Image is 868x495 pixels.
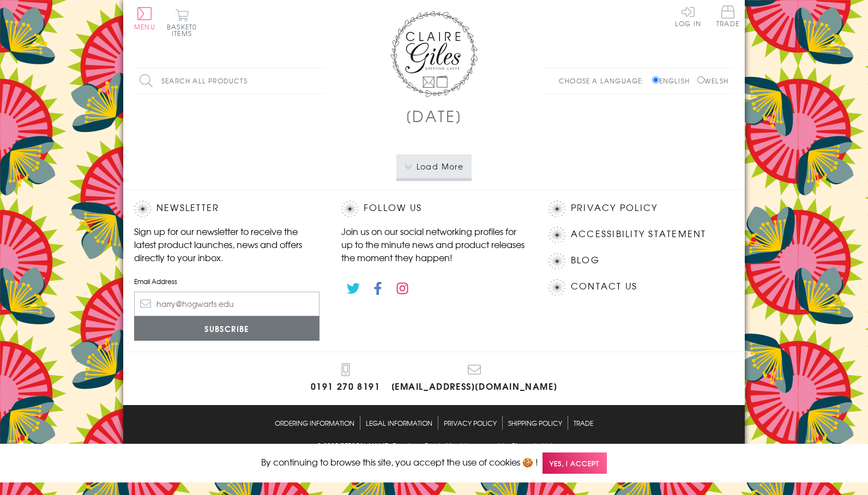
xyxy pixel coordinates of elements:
[134,69,325,93] input: Search all products
[571,227,707,242] a: Accessibility Statement
[559,76,650,86] p: Choose a language:
[172,22,197,38] span: 0 items
[396,154,472,178] button: Load More
[134,316,320,341] input: Subscribe
[503,440,552,452] a: by Blueocto Ltd
[275,416,354,430] a: Ordering Information
[574,416,593,430] a: Trade
[406,105,463,127] h1: [DATE]
[571,279,637,294] a: Contact Us
[716,5,739,29] a: Trade
[697,76,704,83] input: Welsh
[391,363,558,394] a: [EMAIL_ADDRESS][DOMAIN_NAME]
[134,292,320,316] input: harry@hogwarts.edu
[542,452,607,474] span: Yes, I accept
[508,416,562,430] a: Shipping Policy
[571,253,600,268] a: Blog
[311,363,381,394] a: 0191 270 8191
[444,416,497,430] a: Privacy Policy
[341,225,527,264] p: Join us on our social networking profiles for up to the minute news and product releases the mome...
[134,276,320,286] label: Email Address
[697,76,728,86] label: Welsh
[390,11,478,97] img: Claire Giles Greetings Cards
[341,201,527,217] h2: Follow Us
[134,22,155,32] span: Menu
[675,5,701,27] a: Log In
[444,440,501,450] span: All rights reserved.
[339,440,443,452] a: [PERSON_NAME] Greetings Cards
[134,440,734,450] p: © 2025 .
[134,201,320,217] h2: Newsletter
[571,201,658,215] a: Privacy Policy
[652,76,695,86] label: English
[652,76,659,83] input: English
[134,7,155,30] button: Menu
[134,225,320,264] p: Sign up for our newsletter to receive the latest product launches, news and offers directly to yo...
[366,416,432,430] a: Legal Information
[314,69,325,93] input: Search
[167,9,197,37] button: Basket0 items
[716,5,739,27] span: Trade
